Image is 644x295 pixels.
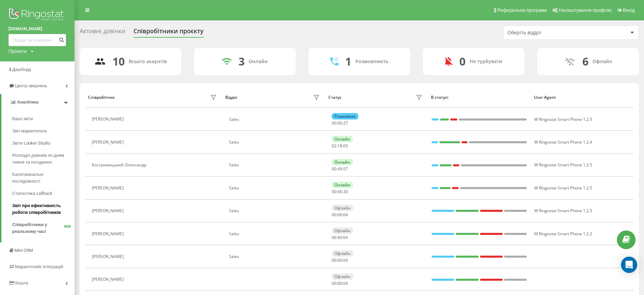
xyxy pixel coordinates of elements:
span: Розподіл дзвінків по дням тижня та погодинно [12,152,71,166]
span: 00 [332,257,336,263]
span: Звіти Looker Studio [12,140,50,147]
div: Розмовляє [332,113,358,119]
span: 18 [337,143,342,149]
div: Sales [229,254,321,259]
span: 00 [337,212,342,218]
span: 20 [343,189,348,195]
span: Налаштування профілю [559,7,611,13]
div: Онлайн [332,136,353,142]
div: Розмовляють [355,59,388,64]
div: Костромицький Олександр [92,163,148,167]
span: 49 [337,166,342,172]
div: [PERSON_NAME] [92,186,125,190]
div: [PERSON_NAME] [92,232,125,236]
div: [PERSON_NAME] [92,208,125,213]
div: : : [332,167,348,171]
input: Пошук за номером [8,34,66,46]
div: : : [332,213,348,217]
span: Центр звернень [15,83,47,88]
span: 00 [337,280,342,286]
a: Статистика callback [12,187,75,200]
div: Онлайн [332,182,353,188]
a: Аналiтика [1,94,75,110]
span: 00 [332,166,336,172]
a: Звіт про ефективність роботи співробітників [12,200,75,219]
div: Sales [229,208,321,213]
div: Sales [229,163,321,167]
a: Розподіл дзвінків по дням тижня та погодинно [12,149,75,168]
div: Офлайн [332,273,353,280]
span: W Ringostat Smart Phone 1.2.5 [534,185,592,191]
span: 57 [343,166,348,172]
div: Статус [328,95,341,100]
div: User Agent [534,95,630,100]
div: Sales [229,232,321,236]
div: Онлайн [249,59,268,64]
div: 3 [238,55,245,68]
div: Активні дзвінки [80,27,125,38]
div: 1 [345,55,351,68]
span: 04 [343,280,348,286]
span: 40 [337,189,342,195]
div: : : [332,189,348,194]
span: 04 [343,257,348,263]
span: M Ringostat Smart Phone 1.2.2 [534,231,592,237]
span: Багатоканальні послідовності [12,171,71,185]
span: 00 [332,212,336,218]
span: 00 [332,235,336,240]
div: 0 [459,55,465,68]
span: Дашборд [12,67,31,72]
div: Всього акаунтів [129,59,167,64]
div: Співробітники проєкту [133,27,204,38]
div: Sales [229,140,321,145]
div: Офлайн [593,59,612,64]
span: Ваші звіти [12,115,33,122]
span: 00 [337,120,342,126]
span: 00 [332,120,336,126]
img: Ringostat logo [8,7,66,24]
span: Реферальна програма [497,7,547,13]
span: 00 [332,280,336,286]
div: Співробітник [88,95,115,100]
div: : : [332,121,348,126]
span: Mini CRM [15,248,33,253]
a: Звіти Looker Studio [12,137,75,149]
div: В статусі [431,95,527,100]
span: Маркетплейс інтеграцій [15,264,63,269]
span: W Ringostat Smart Phone 1.2.4 [534,139,592,145]
div: Не турбувати [470,59,502,64]
div: 10 [112,55,125,68]
span: W Ringostat Smart Phone 1.2.5 [534,116,592,122]
span: Звіт про ефективність роботи співробітників [12,202,71,216]
span: W Ringostat Smart Phone 1.2.5 [534,208,592,214]
div: Оберіть відділ [507,30,588,36]
span: 00 [332,189,336,195]
span: 27 [343,120,348,126]
span: 02 [332,143,336,149]
a: [DOMAIN_NAME] [8,25,66,32]
div: Open Intercom Messenger [621,257,637,273]
div: [PERSON_NAME] [92,254,125,259]
span: Аналiтика [17,99,39,105]
div: : : [332,144,348,148]
span: 00 [337,235,342,240]
div: : : [332,281,348,286]
span: Кошти [15,280,28,285]
div: Проекти [8,48,27,55]
a: Багатоканальні послідовності [12,168,75,187]
span: Звіт маркетолога [12,128,47,134]
span: 03 [343,143,348,149]
a: Звіт маркетолога [12,125,75,137]
span: Співробітники у реальному часі [12,221,64,235]
span: Вихід [623,7,635,13]
div: [PERSON_NAME] [92,117,125,122]
div: : : [332,258,348,263]
div: Онлайн [332,159,353,165]
span: 00 [337,257,342,263]
span: 04 [343,212,348,218]
a: Ваші звіти [12,113,75,125]
span: W Ringostat Smart Phone 1.2.5 [534,162,592,168]
div: Офлайн [332,250,353,257]
span: 04 [343,235,348,240]
a: Співробітники у реальному часіNEW [12,219,75,238]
